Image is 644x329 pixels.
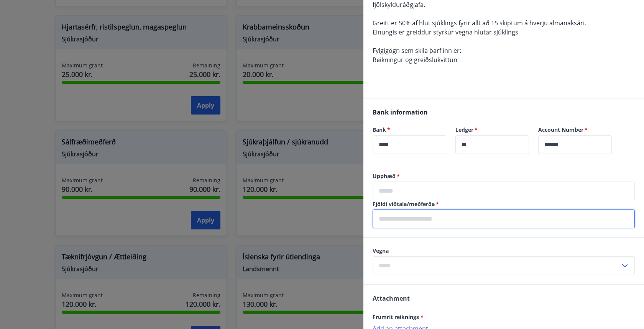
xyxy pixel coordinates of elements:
[373,46,461,55] span: Fylgigögn sem skila þarf inn er:
[373,182,635,200] div: Upphæð
[373,294,410,303] span: Attachment
[373,28,520,36] span: Einungis er greiddur styrkur vegna hlutar sjúklings.
[373,108,428,116] span: Bank information
[373,19,586,27] span: Greitt er 50% af hlut sjúklings fyrir allt að 15 skiptum á hverju almanaksári.
[538,126,612,134] label: Account Number
[373,126,446,134] label: Bank
[373,56,457,64] span: Reikningur og greiðslukvittun
[373,313,424,321] span: Frumrit reiknings
[455,126,529,134] label: Ledger
[373,210,635,228] div: Fjöldi viðtala/meðferða
[373,247,635,255] label: Vegna
[373,172,635,180] label: Upphæð
[373,200,635,208] label: Fjöldi viðtala/meðferða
